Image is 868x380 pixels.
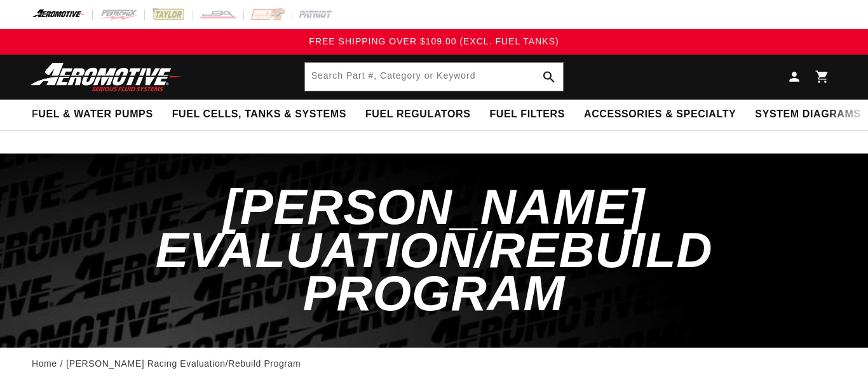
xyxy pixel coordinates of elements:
summary: Accessories & Specialty [574,100,745,129]
span: Fuel & Water Pumps [32,108,153,121]
summary: Fuel Regulators [356,100,480,129]
button: Search Part #, Category or Keyword [535,63,563,91]
nav: breadcrumbs [32,357,836,370]
span: FREE SHIPPING OVER $109.00 (EXCL. FUEL TANKS) [309,36,559,46]
span: System Diagrams [755,108,860,121]
summary: Fuel Filters [480,100,574,129]
span: [PERSON_NAME] Evaluation/Rebuild Program [156,179,713,322]
span: Fuel Regulators [365,108,470,121]
a: [PERSON_NAME] Racing Evaluation/Rebuild Program [66,357,301,370]
summary: Fuel & Water Pumps [22,100,163,129]
summary: Fuel Cells, Tanks & Systems [163,100,356,129]
span: Accessories & Specialty [584,108,736,121]
span: Fuel Cells, Tanks & Systems [172,108,346,121]
span: Fuel Filters [489,108,565,121]
input: Search Part #, Category or Keyword [305,63,564,91]
a: Home [32,357,57,370]
img: Aeromotive [27,62,186,92]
